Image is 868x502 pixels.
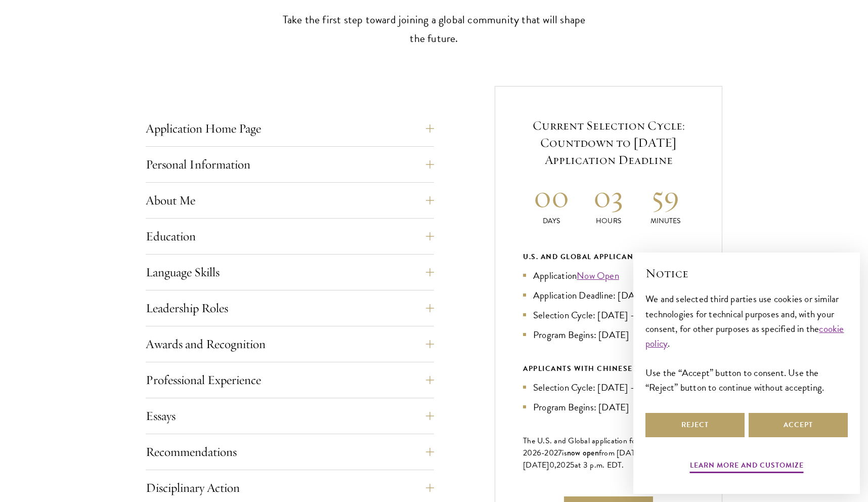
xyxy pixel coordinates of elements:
[645,321,844,351] a: cookie policy
[523,308,694,322] li: Selection Cycle: [DATE] – [DATE]
[558,447,562,459] span: 7
[146,476,434,500] button: Disciplinary Action
[146,332,434,356] button: Awards and Recognition
[146,368,434,392] button: Professional Experience
[645,413,745,437] button: Reject
[146,116,434,141] button: Application Home Page
[523,447,670,471] span: to [DATE]
[146,224,434,248] button: Education
[554,459,556,471] span: ,
[562,447,567,459] span: is
[146,296,434,320] button: Leadership Roles
[599,447,645,459] span: from [DATE],
[523,380,694,395] li: Selection Cycle: [DATE] – [DATE]
[580,216,637,226] p: Hours
[523,178,580,216] h2: 00
[277,11,591,48] p: Take the first step toward joining a global community that will shape the future.
[523,327,694,342] li: Program Begins: [DATE]
[570,459,575,471] span: 5
[749,413,848,437] button: Accept
[146,404,434,428] button: Essays
[146,260,434,284] button: Language Skills
[146,440,434,464] button: Recommendations
[580,178,637,216] h2: 03
[556,459,570,471] span: 202
[146,188,434,213] button: About Me
[523,250,694,263] div: U.S. and Global Applicants
[690,459,804,475] button: Learn more and customize
[637,178,694,216] h2: 59
[523,268,694,283] li: Application
[523,362,694,375] div: APPLICANTS WITH CHINESE PASSPORTS
[541,447,558,459] span: -202
[537,447,541,459] span: 6
[575,459,624,471] span: at 3 p.m. EDT.
[523,216,580,226] p: Days
[523,117,694,169] h5: Current Selection Cycle: Countdown to [DATE] Application Deadline
[523,400,694,414] li: Program Begins: [DATE]
[567,447,599,458] span: now open
[645,265,848,282] h2: Notice
[523,435,678,459] span: The U.S. and Global application for the class of 202
[577,268,619,283] a: Now Open
[146,152,434,177] button: Personal Information
[523,288,694,303] li: Application Deadline: [DATE] 3 p.m. EDT
[637,216,694,226] p: Minutes
[549,459,554,471] span: 0
[645,291,848,394] div: We and selected third parties use cookies or similar technologies for technical purposes and, wit...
